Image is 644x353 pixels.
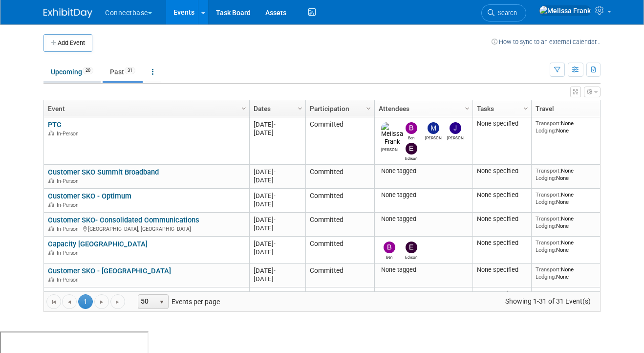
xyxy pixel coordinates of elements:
span: 20 [83,67,93,74]
div: None tagged [379,167,469,175]
span: Transport: [536,191,561,198]
span: Lodging: [536,246,556,253]
div: [DATE] [254,266,301,275]
td: Committed [305,237,374,264]
span: Go to the previous page [65,298,73,306]
div: [DATE] [254,120,301,129]
img: Edison Smith-Stubbs [406,143,417,154]
a: Go to the next page [94,294,109,309]
a: Column Settings [295,100,306,115]
a: Customer SKO Summit Broadband [48,168,159,176]
span: Go to the next page [98,298,106,306]
div: None tagged [379,191,469,199]
img: Edison Smith-Stubbs [406,242,417,253]
a: How to sync to an external calendar... [492,38,601,45]
span: Column Settings [522,105,530,112]
td: Committed [305,213,374,237]
div: [DATE] [254,224,301,232]
a: Attendees [379,100,466,117]
span: Go to the first page [50,298,58,306]
span: In-Person [57,250,82,256]
img: ExhibitDay [43,8,92,18]
div: None None [536,215,606,229]
span: Column Settings [296,105,304,112]
div: [DATE] [254,240,301,248]
div: Edison Smith-Stubbs [403,154,420,161]
a: Metro Connect [48,290,96,299]
td: Committed [305,287,374,314]
a: Tasks [477,100,525,117]
a: Participation [310,100,367,117]
span: - [274,267,276,274]
span: Go to the last page [114,298,122,306]
span: In-Person [57,202,82,208]
a: Go to the previous page [62,294,77,309]
div: [GEOGRAPHIC_DATA], [GEOGRAPHIC_DATA] [48,224,245,233]
img: Melissa Frank [539,5,591,16]
img: Mary Ann Rose [428,122,439,134]
span: select [158,298,166,306]
a: Column Settings [462,100,473,115]
span: - [274,121,276,128]
div: James Grant [447,134,464,140]
button: Add Event [43,34,92,52]
span: Lodging: [536,127,556,134]
img: Ben Edmond [406,122,417,134]
div: Ben Edmond [381,253,398,260]
div: None specified [477,191,528,199]
img: In-Person Event [48,202,54,207]
div: None specified [477,215,528,223]
a: Upcoming20 [43,63,101,81]
a: Past31 [103,63,143,81]
div: None specified [477,266,528,274]
img: In-Person Event [48,226,54,231]
div: [DATE] [254,216,301,224]
div: [DATE] [254,192,301,200]
div: None None [536,266,606,280]
a: PTC [48,120,62,129]
div: [DATE] [254,168,301,176]
td: Committed [305,165,374,189]
div: Mary Ann Rose [425,134,442,140]
a: Customer SKO - [GEOGRAPHIC_DATA] [48,266,171,275]
a: Go to the last page [110,294,125,309]
span: 31 [125,67,135,74]
span: - [274,168,276,176]
a: Go to the first page [46,294,61,309]
span: Transport: [536,167,561,174]
a: Column Settings [239,100,250,115]
div: Edison Smith-Stubbs [403,253,420,260]
img: In-Person Event [48,277,54,282]
span: Lodging: [536,273,556,280]
span: - [274,291,276,298]
div: None None [536,120,606,134]
span: Column Settings [240,105,248,112]
a: Event [48,100,243,117]
span: - [274,240,276,247]
div: [DATE] [254,248,301,256]
div: None None [536,290,606,304]
span: Lodging: [536,199,556,205]
div: None specified [477,120,528,128]
img: James Grant [450,122,461,134]
td: Committed [305,264,374,287]
a: Column Settings [599,100,610,115]
span: Showing 1-31 of 31 Event(s) [496,294,600,308]
span: Events per page [126,294,230,309]
span: Transport: [536,120,561,127]
td: Committed [305,117,374,165]
div: None None [536,239,606,253]
a: Search [481,4,526,22]
div: Ben Edmond [403,134,420,140]
div: [DATE] [254,176,301,184]
div: None specified [477,290,528,298]
div: Melissa Frank [381,146,398,152]
span: - [274,192,276,199]
a: Column Settings [521,100,532,115]
span: Column Settings [463,105,471,112]
span: 50 [138,295,155,309]
span: Transport: [536,215,561,222]
a: Customer SKO- Consolidated Communications [48,216,199,224]
img: In-Person Event [48,250,54,255]
img: In-Person Event [48,131,54,135]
